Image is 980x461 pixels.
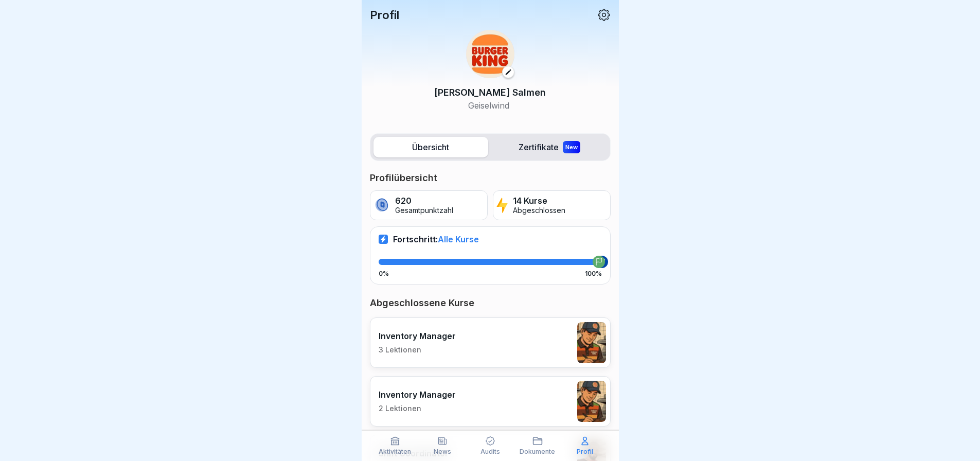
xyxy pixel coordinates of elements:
p: 2 Lektionen [379,404,456,413]
p: Dokumente [520,448,555,455]
p: [PERSON_NAME] Salmen [434,85,546,99]
img: o1h5p6rcnzw0lu1jns37xjxx.png [577,381,606,422]
p: Aktivitäten [379,448,411,455]
p: Abgeschlossene Kurse [370,297,611,309]
a: Inventory Manager3 Lektionen [370,317,611,368]
p: 3 Lektionen [379,345,456,354]
p: 0% [379,270,389,277]
p: Inventory Manager [379,389,456,400]
a: Inventory Manager2 Lektionen [370,376,611,427]
p: Abgeschlossen [513,206,565,215]
p: Profil [577,448,593,455]
span: Alle Kurse [438,234,479,244]
p: Profilübersicht [370,172,611,184]
p: News [434,448,451,455]
p: Gesamtpunktzahl [395,206,453,215]
img: coin.svg [373,197,390,214]
p: Geiselwind [434,99,546,112]
p: Inventory Manager [379,331,456,341]
p: Fortschritt: [393,234,479,244]
img: w2f18lwxr3adf3talrpwf6id.png [466,30,514,78]
label: Übersicht [373,137,488,157]
img: lightning.svg [496,197,508,214]
div: New [563,141,580,153]
p: Audits [480,448,500,455]
label: Zertifikate [492,137,607,157]
img: o1h5p6rcnzw0lu1jns37xjxx.png [577,322,606,363]
p: 14 Kurse [513,196,565,206]
p: 100% [585,270,602,277]
p: 620 [395,196,453,206]
p: Profil [370,8,399,22]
